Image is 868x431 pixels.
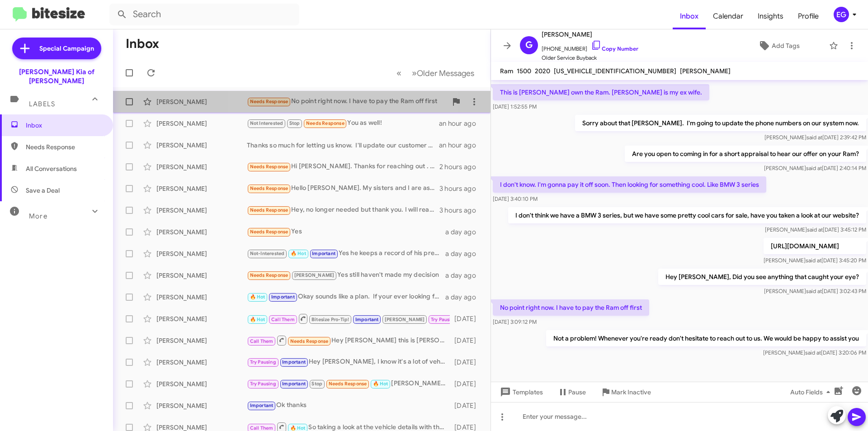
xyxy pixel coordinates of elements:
[525,38,533,52] span: G
[156,293,247,302] div: [PERSON_NAME]
[732,38,825,54] button: Add Tags
[450,314,483,323] div: [DATE]
[790,384,834,400] span: Auto Fields
[450,379,483,388] div: [DATE]
[250,338,274,344] span: Call Them
[493,299,649,316] p: No point right now. I have to pay the Ram off first
[550,384,593,400] button: Pause
[247,270,445,280] div: Yes still haven't made my decision
[445,249,483,258] div: a day ago
[764,134,866,141] span: [PERSON_NAME] [DATE] 2:39:42 PM
[250,251,285,256] span: Not-Interested
[247,227,445,237] div: Yes
[508,207,866,223] p: I don't think we have a BMW 3 series, but we have some pretty cool cars for sale, have you taken ...
[250,229,288,235] span: Needs Response
[439,119,483,128] div: an hour ago
[554,67,676,75] span: [US_VEHICLE_IDENTIFICATION_NUMBER]
[311,317,349,322] span: Bitesize Pro-Tip!
[764,257,866,264] span: [PERSON_NAME] [DATE] 3:45:20 PM
[247,161,439,172] div: Hi [PERSON_NAME]. Thanks for reaching out . I'm still looking for the wolf gray - love to see a p...
[439,141,483,150] div: an hour ago
[706,3,750,29] a: Calendar
[542,53,638,62] span: Older Service Buyback
[750,3,791,29] a: Insights
[805,349,821,356] span: said at
[493,84,709,100] p: This is [PERSON_NAME] own the Ram. [PERSON_NAME] is my ex wife.
[546,330,866,346] p: Not a problem! Whenever you're ready don't hesitate to reach out to us. We would be happy to assi...
[156,141,247,150] div: [PERSON_NAME]
[250,99,288,104] span: Needs Response
[439,206,483,215] div: 3 hours ago
[156,358,247,367] div: [PERSON_NAME]
[493,103,537,110] span: [DATE] 1:52:55 PM
[247,379,450,389] div: [PERSON_NAME] we will be at [GEOGRAPHIC_DATA] around 10am
[791,3,826,29] span: Profile
[26,121,103,130] span: Inbox
[611,384,651,400] span: Mark Inactive
[834,7,849,22] div: EG
[290,338,329,344] span: Needs Response
[542,29,638,40] span: [PERSON_NAME]
[156,162,247,171] div: [PERSON_NAME]
[250,120,283,126] span: Not Interested
[271,317,295,322] span: Call Them
[282,359,306,365] span: Important
[156,227,247,237] div: [PERSON_NAME]
[806,288,822,294] span: said at
[156,314,247,323] div: [PERSON_NAME]
[542,40,638,53] span: [PHONE_NUMBER]
[289,120,300,126] span: Stop
[385,317,425,322] span: [PERSON_NAME]
[312,251,335,256] span: Important
[764,288,866,294] span: [PERSON_NAME] [DATE] 3:02:43 PM
[593,384,658,400] button: Mark Inactive
[673,3,706,29] span: Inbox
[445,271,483,280] div: a day ago
[535,67,550,75] span: 2020
[247,248,445,259] div: Yes he keeps a record of his previous customers, but he isn't allowed to keep any contract inform...
[764,165,866,171] span: [PERSON_NAME] [DATE] 2:40:14 PM
[826,7,858,22] button: EG
[250,207,288,213] span: Needs Response
[493,318,537,325] span: [DATE] 3:09:12 PM
[109,4,299,25] input: Search
[625,146,866,162] p: Are you open to coming in for a short appraisal to hear our offer on your Ram?
[445,227,483,237] div: a day ago
[772,38,800,54] span: Add Tags
[396,67,401,79] span: «
[373,381,388,387] span: 🔥 Hot
[680,67,731,75] span: [PERSON_NAME]
[250,317,265,322] span: 🔥 Hot
[406,64,480,82] button: Next
[282,381,306,387] span: Important
[392,64,480,82] nav: Page navigation example
[575,115,866,131] p: Sorry about that [PERSON_NAME]. I'm going to update the phone numbers on our system now.
[412,67,417,79] span: »
[500,67,513,75] span: Ram
[450,401,483,410] div: [DATE]
[271,294,295,300] span: Important
[806,257,821,264] span: said at
[247,96,447,107] div: No point right now. I have to pay the Ram off first
[806,165,822,171] span: said at
[439,184,483,193] div: 3 hours ago
[247,313,450,324] div: Cool, just keep me posted
[450,358,483,367] div: [DATE]
[250,381,276,387] span: Try Pausing
[250,403,274,408] span: Important
[156,401,247,410] div: [PERSON_NAME]
[29,100,55,108] span: Labels
[450,336,483,345] div: [DATE]
[445,293,483,302] div: a day ago
[431,317,457,322] span: Try Pausing
[26,164,77,173] span: All Conversations
[247,335,450,346] div: Hey [PERSON_NAME] this is [PERSON_NAME] we spoke the other day can u call me at [PHONE_NUMBER]
[250,164,288,170] span: Needs Response
[807,226,823,233] span: said at
[250,294,265,300] span: 🔥 Hot
[26,142,103,152] span: Needs Response
[763,349,866,356] span: [PERSON_NAME] [DATE] 3:20:06 PM
[247,141,439,150] div: Thanks so much for letting us know. I'll update our customer database now.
